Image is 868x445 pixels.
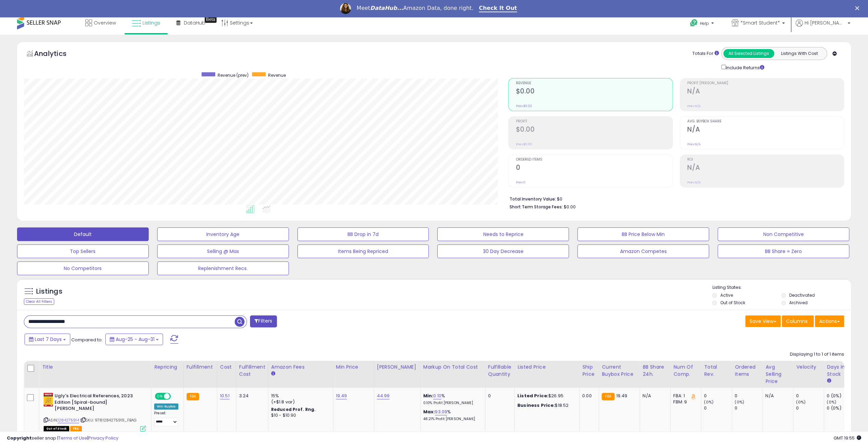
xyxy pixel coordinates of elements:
div: 3.24 [239,393,263,399]
small: Prev: N/A [687,180,701,184]
div: seller snap | | [7,435,118,442]
h2: N/A [687,164,844,173]
li: $0 [509,194,839,203]
button: Actions [815,315,844,327]
button: 30 Day Decrease [437,244,569,258]
b: Business Price: [517,402,555,409]
h2: N/A [687,125,844,135]
button: Non Competitive [718,227,849,241]
small: Prev: N/A [687,142,701,146]
small: Prev: $0.00 [516,104,532,108]
button: Replenishment Recs. [157,262,289,275]
button: BB Price Below Min [577,227,709,241]
div: Preset: [154,411,178,426]
a: DataHub [171,13,210,33]
a: Settings [216,13,258,33]
div: Min Price [336,364,371,371]
a: Help [685,14,721,35]
small: (0%) [735,399,744,405]
span: Profit [516,120,672,123]
div: Fulfillment [187,364,214,371]
span: 19.49 [616,392,628,399]
span: Columns [786,318,808,325]
div: FBA: 1 [673,393,696,399]
span: Revenue (prev) [218,72,249,78]
div: Current Buybox Price [602,364,637,378]
b: Total Inventory Value: [509,196,556,202]
button: Listings With Cost [774,49,825,58]
span: Revenue [516,81,672,85]
h5: Analytics [34,49,80,60]
b: Ugly's Electrical References, 2023 Edition [Spiral-bound] [PERSON_NAME] [55,393,137,414]
div: 0 (0%) [827,393,854,399]
b: Min: [423,392,433,399]
i: DataHub... [370,5,403,11]
span: Overview [94,19,116,26]
div: BB Share 24h. [643,364,667,378]
div: [PERSON_NAME] [377,364,417,371]
a: Terms of Use [58,435,87,441]
span: ROI [687,158,844,162]
div: 0 [735,405,762,411]
div: Include Returns [716,63,773,71]
th: The percentage added to the cost of goods (COGS) that forms the calculator for Min & Max prices. [420,361,485,388]
div: Totals For [692,50,719,57]
a: 0.10 [433,392,441,399]
div: Title [42,364,148,371]
a: Check It Out [479,5,517,12]
div: Total Rev. [704,364,729,378]
b: Short Term Storage Fees: [509,204,562,210]
small: FBA [187,393,199,400]
span: Hi [PERSON_NAME] [805,19,845,26]
small: (0%) [827,399,836,405]
div: Repricing [154,364,181,371]
button: Filters [250,315,277,327]
span: DataHub [184,19,205,26]
div: N/A [765,393,788,399]
div: Ship Price [582,364,596,378]
h5: Listings [36,287,62,296]
button: BB Share = Zero [718,244,849,258]
small: (0%) [704,399,713,405]
div: 0 [796,405,824,411]
div: (+$1.8 var) [271,399,328,405]
span: Avg. Buybox Share [687,120,844,123]
small: Prev: $0.00 [516,142,532,146]
label: Archived [789,300,808,306]
label: Out of Stock [720,300,745,306]
a: 19.49 [336,392,347,399]
a: Privacy Policy [88,435,118,441]
div: Meet Amazon Data, done right. [356,5,473,12]
div: % [423,393,480,405]
img: 51C57GyhOWL._SL40_.jpg [44,393,53,406]
b: Listed Price: [517,392,548,399]
b: Max: [423,409,435,415]
a: 1284275914 [58,417,79,423]
div: Displaying 1 to 1 of 1 items [790,351,844,358]
span: Profit [PERSON_NAME] [687,81,844,85]
div: 0 [704,393,732,399]
div: Days In Stock [827,364,852,378]
h2: $0.00 [516,87,672,97]
div: Ordered Items [735,364,760,378]
h2: 0 [516,164,672,173]
a: 44.99 [377,392,390,399]
div: Tooltip anchor [205,16,217,23]
button: Items Being Repriced [297,244,429,258]
span: Last 7 Days [35,336,62,343]
div: Clear All Filters [24,298,54,305]
small: Prev: 0 [516,180,525,184]
span: 2025-09-8 19:55 GMT [834,435,861,441]
span: Help [700,20,709,26]
button: Aug-25 - Aug-31 [105,333,163,345]
div: Fulfillable Quantity [488,364,512,378]
div: ASIN: [44,393,146,431]
button: Amazon Competes [577,244,709,258]
span: All listings that are currently out of stock and unavailable for purchase on Amazon [44,426,69,432]
div: N/A [643,393,665,399]
span: Revenue [268,72,286,78]
div: Win BuyBox [154,403,178,410]
div: % [423,409,480,421]
div: Num of Comp. [673,364,698,378]
label: Active [720,292,733,298]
